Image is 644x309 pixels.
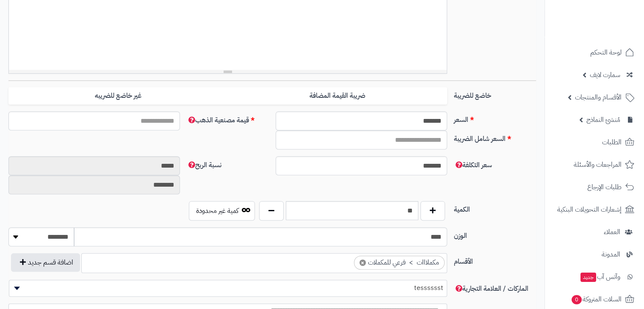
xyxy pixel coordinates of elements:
span: طلبات الإرجاع [587,181,622,193]
label: الأقسام [451,253,539,267]
a: وآتس آبجديد [550,267,639,287]
span: سمارت لايف [590,69,620,81]
span: الطلبات [602,136,622,148]
span: سعر التكلفة [454,160,492,170]
label: ضريبة القيمة المضافة [228,87,447,105]
a: لوحة التحكم [550,42,639,63]
label: السعر [451,111,539,125]
span: وآتس آب [580,271,620,283]
a: المراجعات والأسئلة [550,154,639,175]
span: tesssssst [9,281,447,294]
span: العملاء [604,226,620,238]
a: طلبات الإرجاع [550,177,639,197]
label: السعر شامل الضريبة [451,130,539,144]
span: السلات المتروكة [571,293,622,305]
span: المدونة [602,248,620,260]
label: خاضع للضريبة [451,87,539,101]
label: غير خاضع للضريبه [8,87,228,105]
span: نسبة الربح [187,160,221,170]
label: الكمية [451,201,539,215]
span: الأقسام والمنتجات [575,91,622,103]
a: إشعارات التحويلات البنكية [550,199,639,220]
span: 0 [572,295,582,304]
a: المدونة [550,244,639,265]
li: مكملااات > فرعي للمكملات [354,256,445,270]
span: مُنشئ النماذج [586,114,620,126]
a: الطلبات [550,132,639,152]
span: الماركات / العلامة التجارية [454,284,528,294]
span: × [359,259,366,266]
span: قيمة مصنعية الذهب [187,115,249,125]
span: جديد [580,273,596,282]
label: الوزن [451,227,539,241]
span: tesssssst [9,280,447,297]
a: العملاء [550,222,639,242]
span: إشعارات التحويلات البنكية [557,204,622,215]
span: لوحة التحكم [590,47,622,58]
img: logo-2.png [586,24,636,41]
span: المراجعات والأسئلة [574,159,622,171]
button: اضافة قسم جديد [11,253,80,272]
